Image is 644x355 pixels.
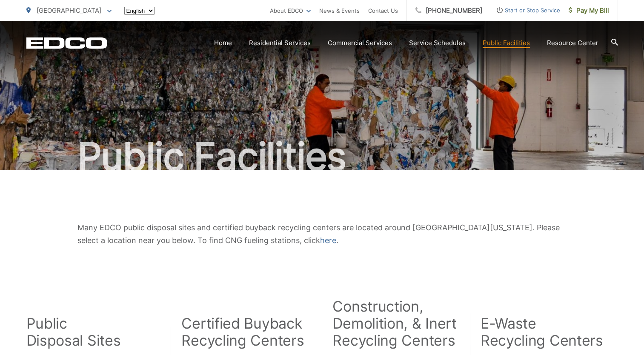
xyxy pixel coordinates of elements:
[483,38,530,48] a: Public Facilities
[26,37,107,49] a: EDCD logo. Return to the homepage.
[368,6,398,16] a: Contact Us
[319,6,360,16] a: News & Events
[328,38,392,48] a: Commercial Services
[37,6,101,14] span: [GEOGRAPHIC_DATA]
[569,6,609,16] span: Pay My Bill
[26,135,618,178] h1: Public Facilities
[332,298,459,349] h2: Construction, Demolition, & Inert Recycling Centers
[249,38,311,48] a: Residential Services
[409,38,466,48] a: Service Schedules
[481,315,603,349] h2: E-Waste Recycling Centers
[181,315,305,349] h2: Certified Buyback Recycling Centers
[26,315,121,349] h2: Public Disposal Sites
[547,38,598,48] a: Resource Center
[270,6,311,16] a: About EDCO
[214,38,232,48] a: Home
[124,7,155,15] select: Select a language
[77,223,560,245] span: Many EDCO public disposal sites and certified buyback recycling centers are located around [GEOGR...
[320,234,336,247] a: here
